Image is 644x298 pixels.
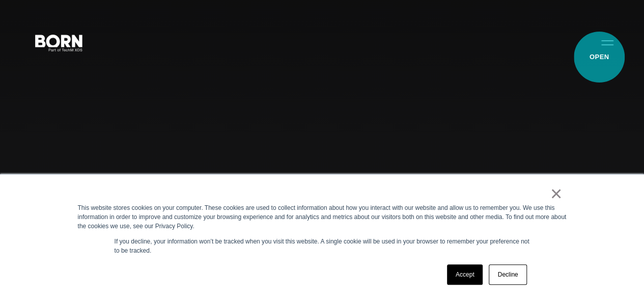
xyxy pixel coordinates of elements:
a: Accept [447,264,483,285]
div: This website stores cookies on your computer. These cookies are used to collect information about... [78,203,567,231]
p: If you decline, your information won’t be tracked when you visit this website. A single cookie wi... [115,237,530,255]
button: Open [595,32,620,53]
a: Decline [489,264,526,285]
a: × [550,189,563,198]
